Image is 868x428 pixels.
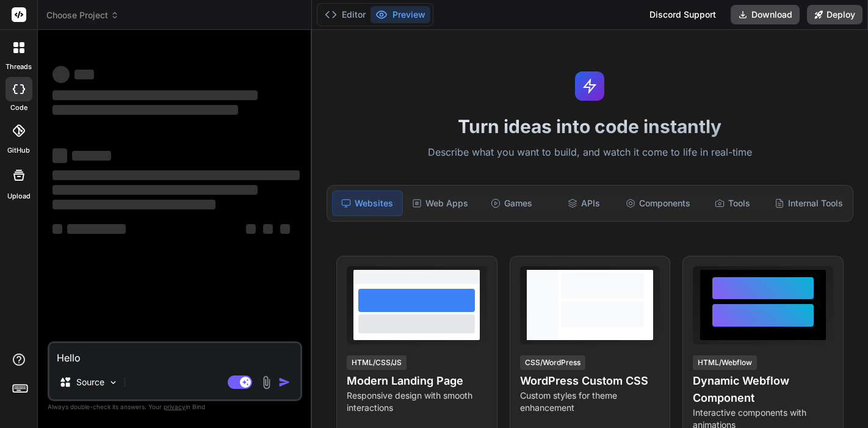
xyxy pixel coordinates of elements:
[320,6,371,23] button: Editor
[49,343,300,365] textarea: Hello
[520,355,585,370] div: CSS/WordPress
[347,390,487,414] p: Responsive design with smooth interactions
[280,224,290,234] span: ‌
[278,376,291,388] img: icon
[5,62,32,72] label: threads
[259,375,273,390] img: attachment
[347,355,407,370] div: HTML/CSS/JS
[807,5,863,24] button: Deploy
[405,190,475,216] div: Web Apps
[319,145,861,161] p: Describe what you want to build, and watch it come to life in real-time
[52,185,258,195] span: ‌
[67,224,126,234] span: ‌
[621,190,695,216] div: Components
[549,190,618,216] div: APIs
[371,6,430,23] button: Preview
[48,401,302,413] p: Always double-check its answers. Your in Bind
[52,224,62,234] span: ‌
[7,145,30,156] label: GitHub
[76,376,104,388] p: Source
[52,200,215,209] span: ‌
[693,372,833,407] h4: Dynamic Webflow Component
[642,5,723,24] div: Discord Support
[332,190,403,216] div: Websites
[347,372,487,390] h4: Modern Landing Page
[52,66,70,83] span: ‌
[477,190,546,216] div: Games
[46,9,119,21] span: Choose Project
[52,148,67,163] span: ‌
[246,224,256,234] span: ‌
[52,105,238,115] span: ‌
[770,190,848,216] div: Internal Tools
[263,224,273,234] span: ‌
[731,5,800,24] button: Download
[7,191,31,201] label: Upload
[698,190,767,216] div: Tools
[52,170,300,180] span: ‌
[74,70,94,79] span: ‌
[108,377,118,388] img: Pick Models
[164,403,186,410] span: privacy
[72,151,111,161] span: ‌
[10,103,27,113] label: code
[520,390,660,414] p: Custom styles for theme enhancement
[52,90,258,100] span: ‌
[693,355,757,370] div: HTML/Webflow
[520,372,660,390] h4: WordPress Custom CSS
[319,115,861,137] h1: Turn ideas into code instantly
